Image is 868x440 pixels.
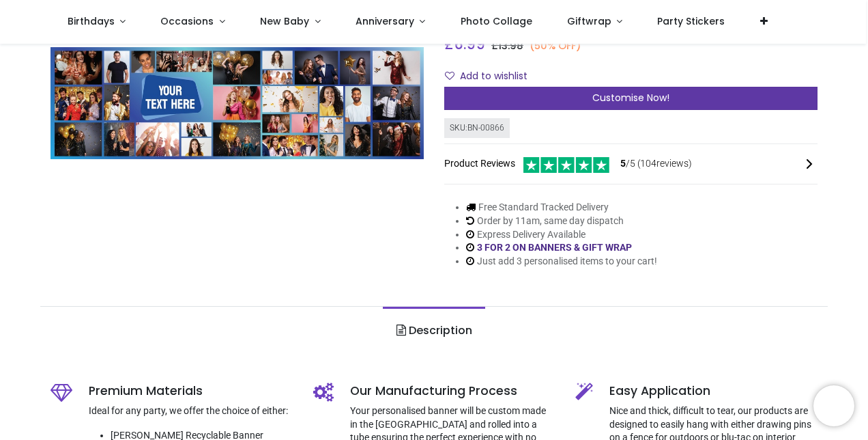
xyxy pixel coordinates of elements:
[50,47,424,159] img: Personalised Party Banner - Blue Photo Collage - Custom Text & 30 Photo Upload
[491,39,523,53] span: £
[444,155,818,174] div: Product Reviews
[466,255,657,269] li: Just add 3 personalised items to your cart!
[592,91,669,105] span: Customise Now!
[444,118,510,138] div: SKU: BN-00866
[466,201,657,215] li: Free Standard Tracked Delivery
[260,14,309,28] span: New Baby
[620,157,692,171] span: /5 ( 104 reviews)
[609,383,817,400] h5: Easy Application
[89,404,292,418] p: Ideal for any party, we offer the choice of either:
[445,71,454,81] i: Add to wishlist
[461,14,532,28] span: Photo Collage
[466,215,657,228] li: Order by 11am, same day dispatch
[530,39,581,53] small: (50% OFF)
[383,307,484,355] a: Description
[160,14,214,28] span: Occasions
[466,228,657,242] li: Express Delivery Available
[454,34,485,54] span: 6.99
[68,14,115,28] span: Birthdays
[89,383,292,400] h5: Premium Materials
[498,39,523,53] span: 13.98
[444,34,485,54] span: £
[567,14,611,28] span: Giftwrap
[477,242,632,253] a: 3 FOR 2 ON BANNERS & GIFT WRAP
[657,14,725,28] span: Party Stickers
[356,14,414,28] span: Anniversary
[350,383,555,400] h5: Our Manufacturing Process
[620,158,626,169] span: 5
[444,65,539,88] button: Add to wishlistAdd to wishlist
[813,385,854,426] iframe: Brevo live chat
